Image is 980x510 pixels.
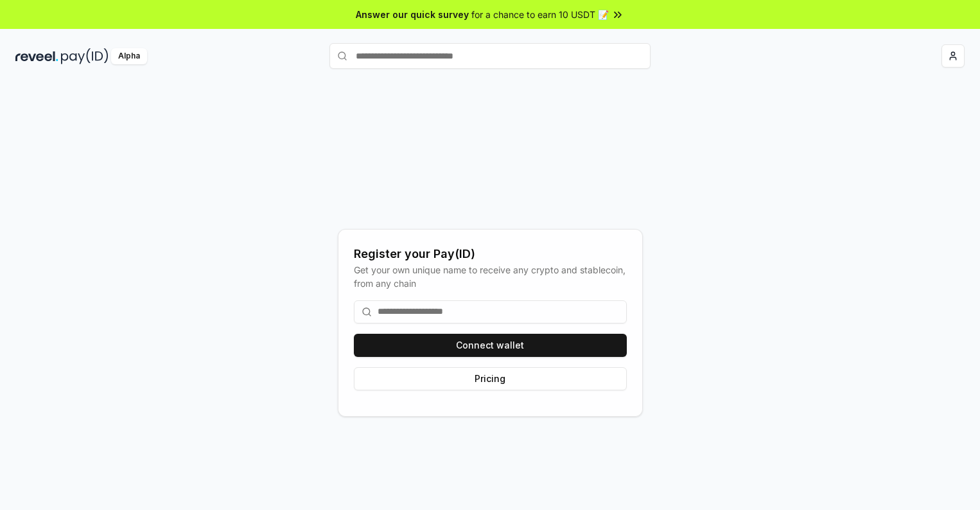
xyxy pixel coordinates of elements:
button: Pricing [354,367,627,390]
div: Get your own unique name to receive any crypto and stablecoin, from any chain [354,263,627,290]
span: Answer our quick survey [356,8,469,21]
div: Alpha [111,48,147,64]
div: Register your Pay(ID) [354,245,627,263]
img: pay_id [61,48,109,64]
span: for a chance to earn 10 USDT 📝 [471,8,609,21]
img: reveel_dark [15,48,58,64]
button: Connect wallet [354,334,627,357]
